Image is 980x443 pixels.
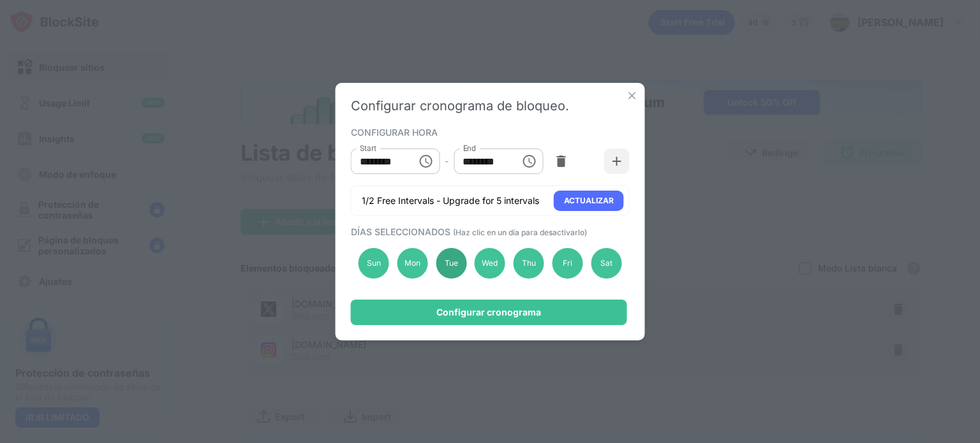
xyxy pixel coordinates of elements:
[553,248,583,279] div: Fri
[564,194,614,207] div: ACTUALIZAR
[360,143,376,154] label: Start
[397,248,427,279] div: Mon
[351,127,627,137] div: CONFIGURAR HORA
[445,154,449,168] div: -
[351,226,627,237] div: DÍAS SELECCIONADOS
[475,248,505,279] div: Wed
[351,98,630,113] div: Configurar cronograma de bloqueo.
[453,228,587,237] span: (Haz clic en un día para desactivarlo)
[359,248,389,279] div: Sun
[591,248,621,279] div: Sat
[626,89,639,102] img: x-button.svg
[413,149,438,174] button: Choose time, selected time is 9:00 AM
[436,307,541,317] div: Configurar cronograma
[436,248,466,279] div: Tue
[516,149,542,174] button: Choose time, selected time is 8:00 PM
[362,194,539,207] div: 1/2 Free Intervals - Upgrade for 5 intervals
[463,143,476,154] label: End
[514,248,544,279] div: Thu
